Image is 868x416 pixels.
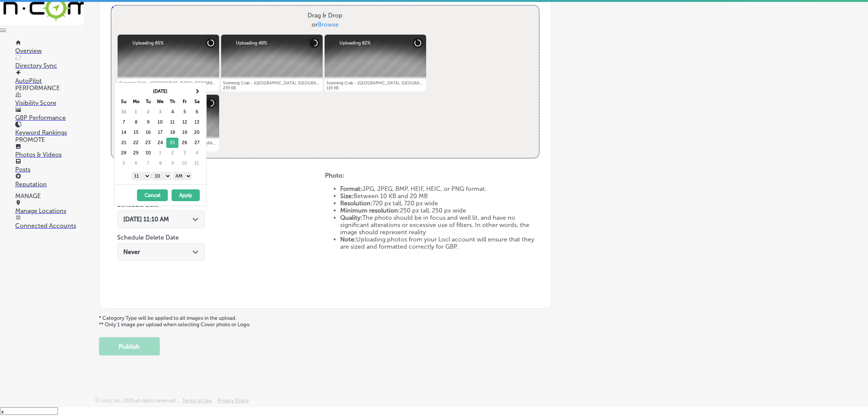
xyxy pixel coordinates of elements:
th: [DATE] [130,86,191,97]
td: 6 [130,158,142,168]
td: 7 [118,117,130,127]
p: MANAGE [15,192,84,200]
td: 2 [166,148,178,158]
p: Connected Accounts [15,222,84,229]
td: 29 [130,148,142,158]
td: 8 [130,117,142,127]
li: 250 px tall, 250 px wide [340,207,539,214]
p: * Category Type will be applied to all images in the upload. ** Only 1 image per upload when sele... [99,315,853,328]
li: JPG, JPEG, BMP, HEIF, HEIC, or PNG format. [340,185,539,192]
p: GBP Performance [15,114,84,121]
span: Browse [318,21,339,28]
td: 12 [178,117,191,127]
td: 23 [142,138,154,148]
td: 1 [130,107,142,117]
li: 720 px tall, 720 px wide [340,200,539,207]
td: 10 [178,158,191,168]
th: Su [118,97,130,107]
th: Sa [191,97,203,107]
td: 11 [191,158,203,168]
p: Manage Locations [15,207,84,214]
td: 5 [178,107,191,117]
td: 14 [118,127,130,138]
td: 25 [166,138,178,148]
strong: Format: [340,185,362,192]
strong: Size: [340,192,354,200]
td: 10 [154,117,166,127]
div: : [118,170,206,181]
strong: Photo: [325,172,344,179]
td: 26 [178,138,191,148]
p: AutoPilot [15,77,84,84]
p: Directory Sync [15,62,84,69]
button: Publish [99,337,160,356]
p: Photos & Videos [15,151,84,158]
label: Schedule Delete Date [117,234,179,241]
p: Posts [15,166,84,173]
th: Fr [178,97,191,107]
td: 24 [154,138,166,148]
td: 3 [178,148,191,158]
a: Terms of Use [182,398,212,407]
p: Overview [15,47,84,54]
td: 9 [166,158,178,168]
th: Mo [130,97,142,107]
li: Uploading photos from your Locl account will ensure that they are sized and formatted correctly f... [340,236,539,250]
button: Apply [172,189,200,201]
td: 16 [142,127,154,138]
td: 7 [142,158,154,168]
td: 11 [166,117,178,127]
td: 17 [154,127,166,138]
li: Between 10 KB and 20 MB [340,192,539,200]
strong: Quality: [340,214,362,221]
p: Visibility Score [15,99,84,106]
p: Keyword Rankings [15,129,84,136]
td: 6 [191,107,203,117]
td: 4 [166,107,178,117]
td: 30 [142,148,154,158]
td: 5 [118,158,130,168]
td: 1 [154,148,166,158]
th: We [154,97,166,107]
button: Cancel [137,189,168,201]
td: 20 [191,127,203,138]
label: Drag & Drop or [304,8,346,32]
td: 8 [154,158,166,168]
td: 19 [178,127,191,138]
td: 9 [142,117,154,127]
td: 15 [130,127,142,138]
strong: Note: [340,236,356,243]
p: PROMOTE [15,136,84,143]
td: 2 [142,107,154,117]
strong: Resolution: [340,200,373,207]
th: Tu [142,97,154,107]
span: [DATE] 11:10 AM [123,216,169,223]
td: 13 [191,117,203,127]
th: Th [166,97,178,107]
td: 3 [154,107,166,117]
li: The photo should be in focus and well lit, and have no significant alterations or excessive use o... [340,214,539,236]
p: Reputation [15,181,84,188]
td: 28 [118,148,130,158]
td: 22 [130,138,142,148]
p: PERFORMANCE [15,84,84,92]
p: Locl, Inc. 2025 all rights reserved. [102,398,177,403]
td: 21 [118,138,130,148]
td: 18 [166,127,178,138]
td: 4 [191,148,203,158]
span: Never [123,248,140,256]
td: 27 [191,138,203,148]
a: Privacy Policy [217,398,249,407]
strong: Minimum resolution: [340,207,400,214]
td: 31 [118,107,130,117]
